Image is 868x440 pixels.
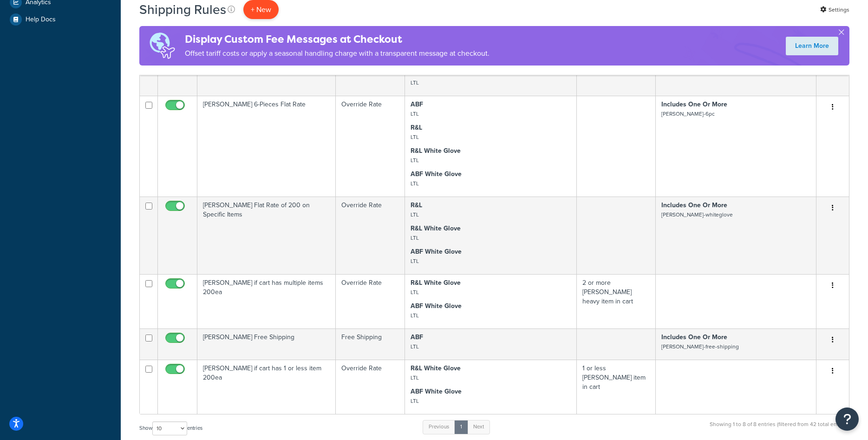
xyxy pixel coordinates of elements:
[411,387,462,396] strong: ABF White Glove
[197,328,336,360] td: [PERSON_NAME] Free Shipping
[661,99,727,109] strong: Includes One Or More
[820,3,849,16] a: Settings
[139,421,202,435] label: Show entries
[411,99,423,109] strong: ABF
[139,26,185,66] img: duties-banner-06bc72dcb5fe05cb3f9472aba00be2ae8eb53ab6f0d8bb03d382ba314ac3c341.png
[454,420,468,434] a: 1
[835,407,859,431] button: Open Resource Center
[411,223,461,233] strong: R&L White Glove
[185,32,489,47] h4: Display Custom Fee Messages at Checkout
[26,16,56,24] span: Help Docs
[411,169,462,179] strong: ABF White Glove
[411,156,419,164] small: LTL
[411,200,422,210] strong: R&L
[467,420,490,434] a: Next
[411,311,419,320] small: LTL
[411,123,422,132] strong: R&L
[7,11,114,28] a: Help Docs
[411,332,423,342] strong: ABF
[197,96,336,197] td: [PERSON_NAME] 6-Pieces Flat Rate
[185,47,489,60] p: Offset tariff costs or apply a seasonal handling charge with a transparent message at checkout.
[411,363,461,373] strong: R&L White Glove
[336,328,405,360] td: Free Shipping
[411,342,419,351] small: LTL
[786,37,838,55] a: Learn More
[336,197,405,274] td: Override Rate
[197,360,336,414] td: [PERSON_NAME] if cart has 1 or less item 200ea
[710,419,849,439] div: Showing 1 to 8 of 8 entries (filtered from 42 total entries)
[661,110,715,118] small: [PERSON_NAME]-6pc
[336,360,405,414] td: Override Rate
[336,96,405,197] td: Override Rate
[411,133,419,141] small: LTL
[411,247,462,256] strong: ABF White Glove
[411,288,419,296] small: LTL
[411,234,419,242] small: LTL
[197,274,336,328] td: [PERSON_NAME] if cart has multiple items 200ea
[411,110,419,118] small: LTL
[336,274,405,328] td: Override Rate
[139,0,226,19] h1: Shipping Rules
[411,374,419,382] small: LTL
[411,79,419,87] small: LTL
[411,179,419,188] small: LTL
[152,421,187,435] select: Showentries
[411,397,419,405] small: LTL
[411,146,461,156] strong: R&L White Glove
[411,210,419,219] small: LTL
[411,257,419,265] small: LTL
[411,278,461,288] strong: R&L White Glove
[577,274,656,328] td: 2 or more [PERSON_NAME] heavy item in cart
[661,200,727,210] strong: Includes One Or More
[661,210,733,219] small: [PERSON_NAME]-whiteglove
[577,360,656,414] td: 1 or less [PERSON_NAME] item in cart
[411,301,462,311] strong: ABF White Glove
[423,420,455,434] a: Previous
[661,332,727,342] strong: Includes One Or More
[197,197,336,274] td: [PERSON_NAME] Flat Rate of 200 on Specific Items
[661,342,739,351] small: [PERSON_NAME]-free-shipping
